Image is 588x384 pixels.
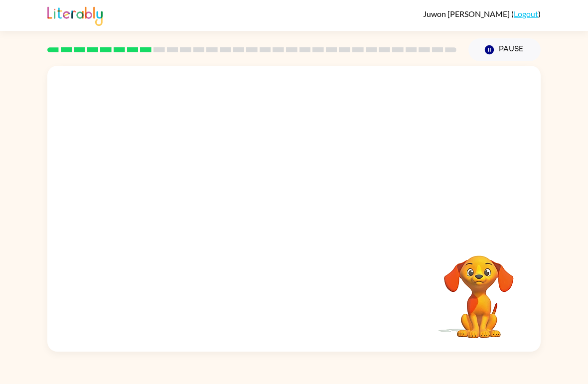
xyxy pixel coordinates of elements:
button: Pause [468,38,541,61]
div: ( ) [423,9,541,18]
img: Literably [47,4,103,26]
video: Your browser must support playing .mp4 files to use Literably. Please try using another browser. [429,240,529,340]
a: Logout [514,9,538,18]
span: Juwon [PERSON_NAME] [423,9,511,18]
